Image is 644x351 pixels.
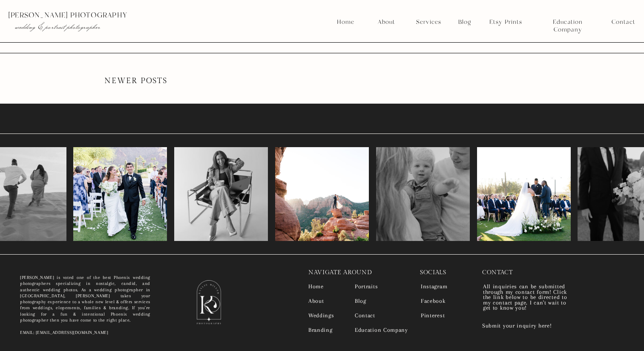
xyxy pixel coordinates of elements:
a: Instagram [421,284,454,290]
a: Blog [455,18,474,26]
a: Home [336,18,355,26]
a: Pinterest [421,313,454,319]
a: Branding [308,328,330,334]
a: Submit your inquiry here! [482,323,578,332]
a: Services [413,18,444,26]
a: Etsy Prints [486,18,525,26]
p: navigate around [308,270,385,276]
a: Weddings [308,313,341,319]
a: Portraits [355,284,388,290]
a: About [308,299,351,305]
a: Newer Posts [104,76,167,85]
a: Education Company [538,18,597,26]
p: socials [420,270,458,276]
a: [PERSON_NAME] is voted one of the best Phoenix wedding photographers specializing in nostalgic, c... [20,275,150,330]
nav: All inquiries can be submitted through my contact form! Click the link below to be directed to my... [483,284,568,314]
a: Blog [355,299,398,305]
p: wedding & portrait photographer [15,23,171,31]
p: contact [482,270,520,276]
p: [PERSON_NAME] photography [8,12,189,19]
a: Facebook [421,299,464,305]
a: Education Company [355,328,408,334]
a: Contact [355,313,388,319]
a: Home [308,284,341,290]
a: About [375,18,397,26]
a: Contact [612,18,635,26]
